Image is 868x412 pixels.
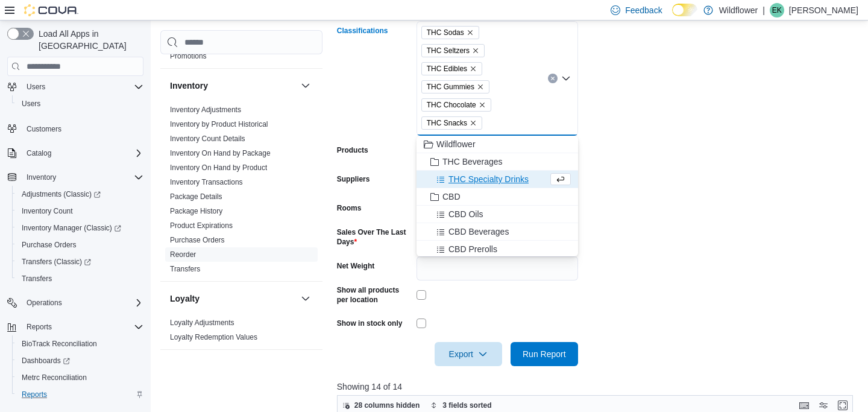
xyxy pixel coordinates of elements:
[170,332,257,342] span: Loyalty Redemption Values
[337,381,858,393] p: Showing 14 of 14
[17,353,75,368] a: Dashboards
[417,241,578,258] button: CBD Prerolls
[22,223,121,233] span: Inventory Manager (Classic)
[160,315,322,349] div: Loyalty
[298,78,313,93] button: Inventory
[417,153,578,171] button: THC Beverages
[298,291,313,306] button: Loyalty
[22,296,143,310] span: Operations
[170,163,267,173] span: Inventory On Hand by Product
[789,3,858,17] p: [PERSON_NAME]
[421,44,485,57] span: THC Seltzers
[12,236,148,253] button: Purchase Orders
[770,3,784,17] div: Erin Kaine
[22,170,61,185] button: Inventory
[22,257,91,267] span: Transfers (Classic)
[436,138,476,150] span: Wildflower
[170,221,233,230] span: Product Expirations
[170,148,271,158] span: Inventory On Hand by Package
[12,220,148,236] a: Inventory Manager (Classic)
[17,337,143,351] span: BioTrack Reconciliation
[170,163,267,172] a: Inventory On Hand by Product
[170,318,234,328] span: Loyalty Adjustments
[2,319,148,335] button: Reports
[479,101,486,109] button: Remove THC Chocolate from selection in this group
[672,4,697,16] input: Dark Mode
[22,390,47,399] span: Reports
[17,97,143,111] span: Users
[17,271,57,286] a: Transfers
[417,171,578,188] button: THC Specialty Drinks
[22,189,101,199] span: Adjustments (Classic)
[17,387,52,402] a: Reports
[427,117,467,129] span: THC Snacks
[170,134,245,144] span: Inventory Count Details
[417,136,578,153] button: Wildflower
[170,192,222,201] a: Package Details
[417,188,578,206] button: CBD
[170,135,245,143] a: Inventory Count Details
[27,82,45,92] span: Users
[17,271,143,286] span: Transfers
[170,293,200,305] h3: Loyalty
[27,148,51,158] span: Catalog
[17,97,45,111] a: Users
[170,250,196,259] span: Reorder
[12,352,148,369] a: Dashboards
[170,293,296,305] button: Loyalty
[12,335,148,352] button: BioTrack Reconciliation
[22,320,57,334] button: Reports
[477,83,484,90] button: Remove THC Gummies from selection in this group
[12,186,148,203] a: Adjustments (Classic)
[470,65,477,72] button: Remove THC Edibles from selection in this group
[17,204,143,218] span: Inventory Count
[160,103,322,281] div: Inventory
[22,121,143,136] span: Customers
[417,223,578,241] button: CBD Beverages
[417,206,578,223] button: CBD Oils
[17,255,143,269] span: Transfers (Classic)
[170,333,257,341] a: Loyalty Redemption Values
[170,192,222,201] span: Package Details
[470,119,477,127] button: Remove THC Snacks from selection in this group
[170,264,200,274] span: Transfers
[170,52,207,60] a: Promotions
[772,3,782,17] span: EK
[22,146,56,160] button: Catalog
[448,226,509,238] span: CBD Beverages
[12,270,148,287] button: Transfers
[17,255,96,269] a: Transfers (Classic)
[421,26,479,39] span: THC Sodas
[24,4,78,16] img: Cova
[12,95,148,112] button: Users
[22,146,143,160] span: Catalog
[170,119,268,129] span: Inventory by Product Historical
[170,106,241,114] a: Inventory Adjustments
[337,319,403,328] label: Show in stock only
[298,360,313,374] button: OCM
[22,99,40,109] span: Users
[17,353,143,368] span: Dashboards
[22,240,77,250] span: Purchase Orders
[170,221,233,230] a: Product Expirations
[448,173,529,185] span: THC Specialty Drinks
[17,187,143,201] span: Adjustments (Classic)
[448,208,483,220] span: CBD Oils
[337,174,370,184] label: Suppliers
[337,26,388,36] label: Classifications
[442,156,503,168] span: THC Beverages
[170,80,208,92] h3: Inventory
[12,369,148,386] button: Metrc Reconciliation
[427,99,476,111] span: THC Chocolate
[337,227,412,247] label: Sales Over The Last Days
[22,170,143,185] span: Inventory
[442,191,461,203] span: CBD
[27,124,61,134] span: Customers
[170,177,243,187] span: Inventory Transactions
[467,29,474,36] button: Remove THC Sodas from selection in this group
[170,236,225,244] a: Purchase Orders
[2,78,148,95] button: Users
[170,80,296,92] button: Inventory
[427,63,467,75] span: THC Edibles
[561,74,571,83] button: Close list of options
